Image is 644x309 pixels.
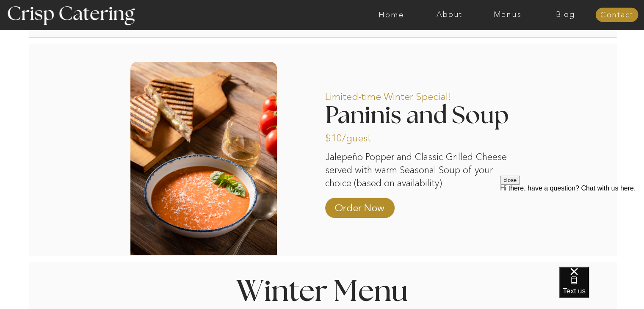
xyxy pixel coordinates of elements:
a: Contact [595,11,638,19]
p: Jalepeño Popper and Classic Grilled Cheese served with warm Seasonal Soup of your choice (based o... [325,151,507,189]
h2: Paninis and Soup [325,104,525,126]
iframe: podium webchat widget prompt [500,176,644,277]
a: Blog [536,11,594,19]
iframe: podium webchat widget bubble [559,267,644,309]
p: $10/guest [325,124,381,148]
a: About [420,11,478,19]
a: Menus [478,11,536,19]
a: Home [362,11,420,19]
a: Order Now [332,193,388,218]
p: Limited-time Winter Special! [325,82,492,107]
h1: Winter Menu [205,277,440,302]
